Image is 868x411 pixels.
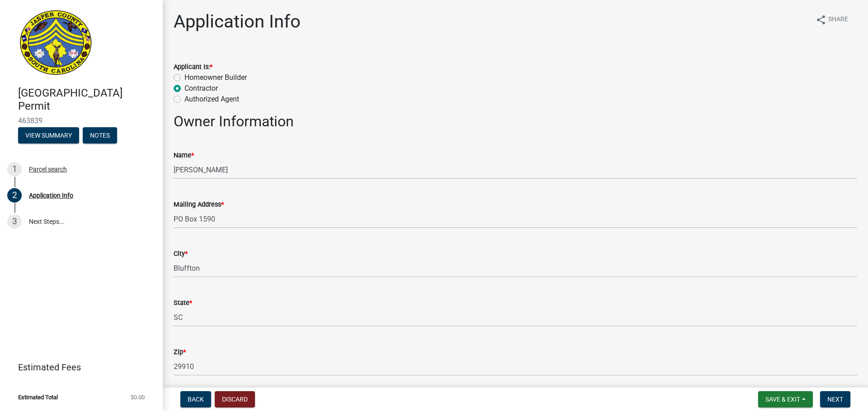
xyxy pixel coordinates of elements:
span: $0.00 [131,394,145,400]
button: Discard [215,391,255,407]
div: 1 [7,162,22,176]
span: Share [828,14,848,25]
div: Application Info [29,192,73,199]
span: 463839 [18,116,145,125]
a: Estimated Fees [7,358,148,376]
h2: Owner Information [174,113,857,130]
label: Name [174,152,194,159]
div: 2 [7,188,22,203]
span: Save & Exit [765,396,800,403]
i: share [816,14,826,25]
h4: [GEOGRAPHIC_DATA] Permit [18,87,156,113]
div: Parcel search [29,166,67,172]
wm-modal-confirm: Notes [83,132,117,139]
label: Zip [174,349,186,356]
button: shareShare [808,11,855,28]
label: Authorized Agent [184,94,239,105]
label: Applicant Is: [174,64,212,70]
label: State [174,300,192,306]
span: Back [188,396,204,403]
button: Notes [83,127,117,143]
button: Save & Exit [758,391,813,407]
img: Jasper County, South Carolina [18,9,94,77]
wm-modal-confirm: Summary [18,132,79,139]
label: Contractor [184,83,218,94]
h1: Application Info [174,11,301,32]
label: Homeowner Builder [184,72,247,83]
button: Next [820,391,850,407]
div: 3 [7,214,22,229]
label: Mailing Address [174,202,224,208]
span: Estimated Total [18,394,58,400]
label: City [174,251,188,257]
button: Back [180,391,211,407]
button: View Summary [18,127,79,143]
span: Next [827,396,843,403]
